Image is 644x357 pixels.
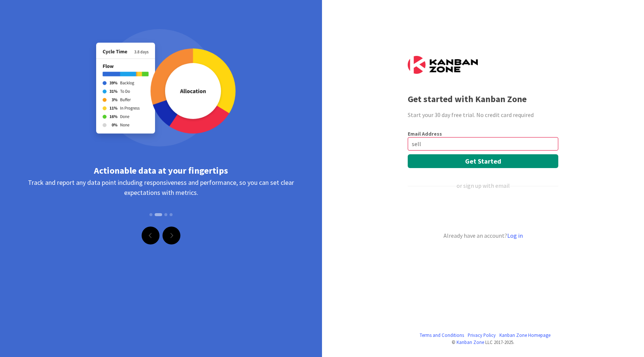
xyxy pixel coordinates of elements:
b: Get started with Kanban Zone [408,93,527,105]
img: Kanban Zone [408,56,478,74]
div: © LLC 2017- 2025 . [408,339,558,346]
div: Start your 30 day free trial. No credit card required [408,110,558,119]
button: Slide 3 [164,209,167,220]
div: Already have an account? [408,231,558,240]
iframe: Sign in with Google Button [404,202,561,219]
button: Slide 4 [170,209,173,220]
div: or sign up with email [457,181,510,190]
a: Kanban Zone Homepage [499,332,550,339]
div: Track and report any data point including responsiveness and performance, so you can set clear ex... [26,177,296,226]
button: Slide 2 [155,213,162,216]
label: Email Address [408,130,442,137]
div: Actionable data at your fingertips [26,164,296,177]
a: Privacy Policy [468,332,496,339]
button: Get Started [408,154,558,168]
a: Terms and Conditions [420,332,464,339]
a: Kanban Zone [457,339,484,345]
a: Log in [507,232,523,239]
button: Slide 1 [149,209,152,220]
